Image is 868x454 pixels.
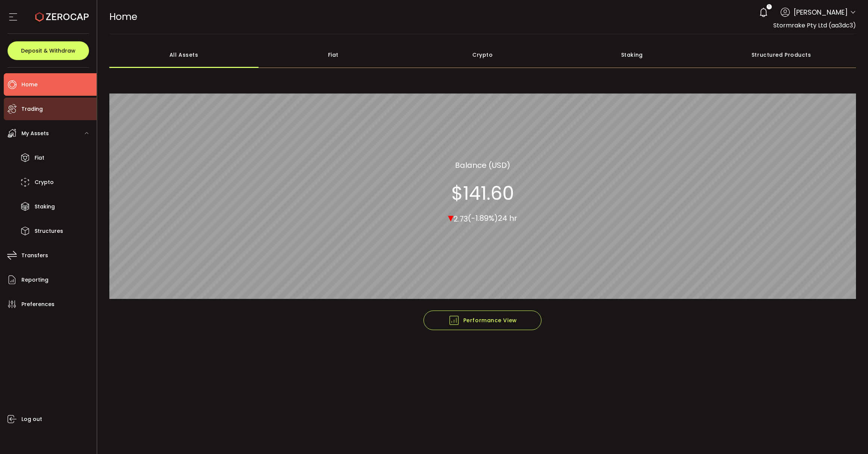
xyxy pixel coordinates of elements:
section: Balance (USD) [455,159,510,170]
span: Home [109,10,137,23]
span: Fiat [35,152,44,163]
span: Reporting [21,275,48,285]
span: Crypto [35,177,54,188]
span: Trading [21,104,43,115]
span: Stormrake Pty Ltd (aa3dc3) [773,21,856,30]
div: Fiat [259,42,408,68]
div: All Assets [109,42,259,68]
div: Staking [557,42,707,68]
span: Transfers [21,250,48,261]
span: Performance View [448,315,517,326]
button: Performance View [423,311,541,330]
div: Structured Products [707,42,856,68]
span: [PERSON_NAME] [794,7,848,17]
iframe: Chat Widget [830,418,868,454]
span: ▾ [448,209,454,225]
span: 1 [768,4,770,9]
div: Crypto [408,42,558,68]
span: Deposit & Withdraw [21,48,76,53]
span: My Assets [21,128,49,139]
span: Log out [21,414,42,425]
span: (-1.89%) [468,213,498,223]
span: Home [21,79,38,90]
button: Deposit & Withdraw [8,41,89,60]
span: Structures [35,226,63,237]
span: Staking [35,201,55,212]
span: Preferences [21,299,54,310]
section: $141.60 [451,182,514,204]
span: 2.73 [454,213,468,224]
span: 24 hr [498,213,517,223]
